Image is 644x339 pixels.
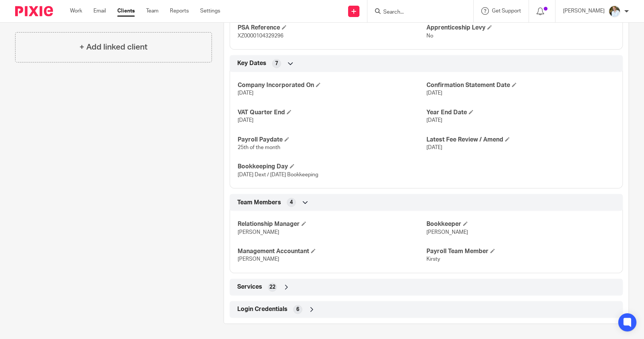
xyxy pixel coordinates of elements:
span: 25th of the month [238,145,280,150]
img: sarah-royle.jpg [608,5,621,17]
input: Search [383,9,451,16]
span: [PERSON_NAME] [426,230,468,235]
span: [DATE] [238,90,254,96]
a: Reports [170,7,189,15]
span: [DATE] [426,90,442,96]
a: Email [93,7,106,15]
span: XZ0000104329296 [238,33,283,39]
a: Team [146,7,159,15]
span: Team Members [237,199,281,207]
h4: Company Incorporated On [238,81,426,89]
span: [DATE] [238,118,254,123]
span: Login Credentials [237,305,288,313]
h4: Payroll Team Member [426,247,615,255]
h4: + Add linked client [79,41,148,53]
h4: PSA Reference [238,24,426,32]
span: [DATE] [426,118,442,123]
h4: Year End Date [426,109,615,117]
h4: Relationship Manager [238,220,426,228]
span: Kirsty [426,257,440,262]
p: [PERSON_NAME] [563,7,605,15]
span: Services [237,283,262,291]
span: No [426,33,433,39]
span: 4 [290,199,293,206]
span: 22 [269,283,275,291]
span: [DATE] Dext / [DATE] Bookkeeping [238,172,318,177]
a: Work [70,7,82,15]
h4: Bookkeeping Day [238,163,426,171]
span: [DATE] [426,145,442,150]
h4: Payroll Paydate [238,136,426,144]
img: Pixie [15,6,53,16]
h4: Apprenticeship Levy [426,24,615,32]
span: [PERSON_NAME] [238,257,279,262]
h4: Bookkeeper [426,220,615,228]
h4: Latest Fee Review / Amend [426,136,615,144]
a: Settings [200,7,220,15]
span: 7 [275,60,278,67]
span: 6 [296,306,299,313]
span: Get Support [492,8,521,14]
span: [PERSON_NAME] [238,230,279,235]
h4: Confirmation Statement Date [426,81,615,89]
h4: Management Accountant [238,247,426,255]
a: Clients [117,7,135,15]
span: Key Dates [237,59,266,67]
h4: VAT Quarter End [238,109,426,117]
